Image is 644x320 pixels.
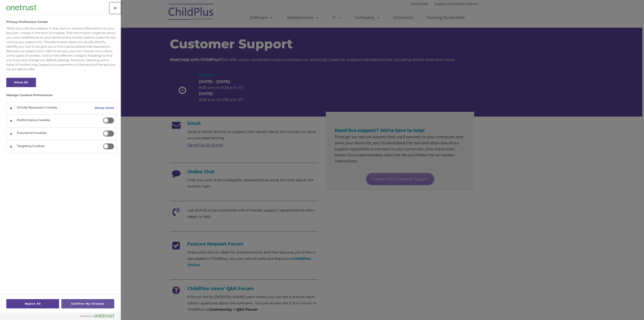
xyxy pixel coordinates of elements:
[6,5,36,10] img: Company Logo
[6,3,36,13] div: Company Logo
[6,20,48,24] h2: Privacy Preference Center
[80,314,118,320] a: Powered by OneTrust Opens in a new Tab
[80,314,114,318] img: Powered by OneTrust Opens in a new Tab
[61,299,114,308] button: Confirm My Choices
[6,78,36,87] button: Allow All
[6,299,59,308] button: Reject All
[110,3,121,14] button: Close
[6,26,116,72] div: When you visit any website, it may store or retrieve information on your browser, mostly in the f...
[6,93,116,99] h3: Manage Consent Preferences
